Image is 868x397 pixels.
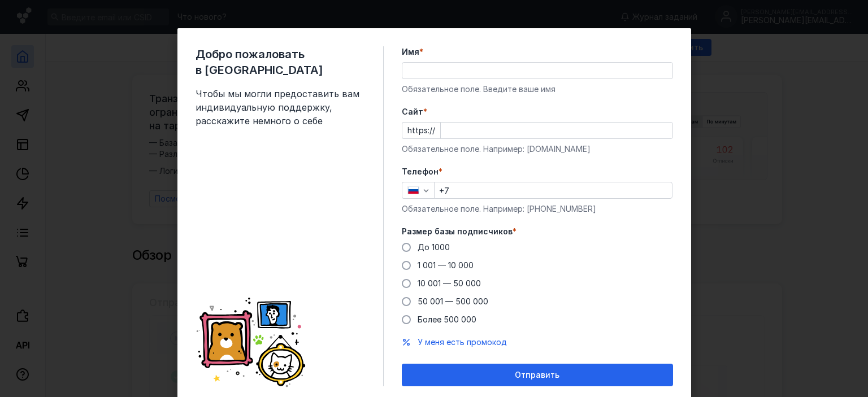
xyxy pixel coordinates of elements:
[196,46,365,78] span: Добро пожаловать в [GEOGRAPHIC_DATA]
[402,106,423,117] span: Cайт
[402,84,673,95] div: Обязательное поле. Введите ваше имя
[402,46,419,58] span: Имя
[418,278,481,288] span: 10 001 — 50 000
[402,364,673,386] button: Отправить
[418,337,507,348] button: У меня есть промокод
[418,260,474,270] span: 1 001 — 10 000
[402,166,439,177] span: Телефон
[418,242,450,252] span: До 1000
[418,296,488,306] span: 50 001 — 500 000
[402,203,673,215] div: Обязательное поле. Например: [PHONE_NUMBER]
[196,87,365,128] span: Чтобы мы могли предоставить вам индивидуальную поддержку, расскажите немного о себе
[515,370,559,380] span: Отправить
[418,315,476,324] span: Более 500 000
[418,337,507,347] span: У меня есть промокод
[402,226,513,237] span: Размер базы подписчиков
[402,143,673,155] div: Обязательное поле. Например: [DOMAIN_NAME]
